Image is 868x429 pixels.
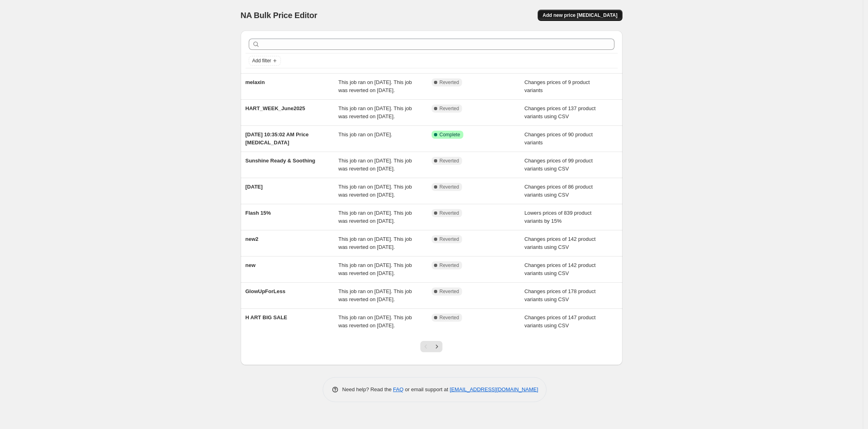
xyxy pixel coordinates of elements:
span: [DATE] 10:35:02 AM Price [MEDICAL_DATA] [246,131,309,146]
span: Flash 15% [246,210,271,216]
span: Reverted [440,210,459,216]
span: Changes prices of 90 product variants [524,131,593,146]
span: This job ran on [DATE]. This job was reverted on [DATE]. [338,262,412,276]
span: Changes prices of 86 product variants using CSV [524,184,593,198]
span: NA Bulk Price Editor [241,11,317,20]
span: Changes prices of 99 product variants using CSV [524,158,593,172]
span: or email support at [403,386,450,392]
a: FAQ [393,386,403,392]
span: melaxin [246,79,265,85]
span: This job ran on [DATE]. This job was reverted on [DATE]. [338,314,412,328]
button: Next [431,341,442,352]
span: Reverted [440,288,459,295]
span: This job ran on [DATE]. This job was reverted on [DATE]. [338,184,412,198]
span: H ART BIG SALE [246,314,287,320]
span: This job ran on [DATE]. This job was reverted on [DATE]. [338,210,412,224]
span: GlowUpForLess [246,288,286,294]
span: new [246,262,256,268]
a: [EMAIL_ADDRESS][DOMAIN_NAME] [450,386,538,392]
span: Changes prices of 147 product variants using CSV [524,314,596,328]
span: Changes prices of 178 product variants using CSV [524,288,596,302]
span: Changes prices of 142 product variants using CSV [524,262,596,276]
span: Need help? Read the [342,386,393,392]
span: Reverted [440,105,459,112]
span: Reverted [440,236,459,242]
span: Reverted [440,79,459,86]
span: Reverted [440,184,459,190]
span: Changes prices of 142 product variants using CSV [524,236,596,250]
span: Add filter [252,57,271,64]
span: This job ran on [DATE]. This job was reverted on [DATE]. [338,79,412,93]
span: This job ran on [DATE]. This job was reverted on [DATE]. [338,236,412,250]
span: This job ran on [DATE]. This job was reverted on [DATE]. [338,158,412,172]
button: Add filter [249,56,281,66]
span: Reverted [440,314,459,321]
span: Complete [440,131,460,138]
span: Add new price [MEDICAL_DATA] [542,12,617,18]
span: Changes prices of 9 product variants [524,79,590,93]
span: Sunshine Ready & Soothing [246,158,315,164]
span: Reverted [440,158,459,164]
button: Add new price [MEDICAL_DATA] [538,10,622,21]
span: This job ran on [DATE]. This job was reverted on [DATE]. [338,105,412,119]
span: Reverted [440,262,459,269]
span: new2 [246,236,259,242]
span: HART_WEEK_June2025 [246,105,305,111]
span: This job ran on [DATE]. This job was reverted on [DATE]. [338,288,412,302]
span: Changes prices of 137 product variants using CSV [524,105,596,119]
span: Lowers prices of 839 product variants by 15% [524,210,592,224]
span: [DATE] [246,184,263,190]
nav: Pagination [420,341,442,352]
span: This job ran on [DATE]. [338,131,392,138]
